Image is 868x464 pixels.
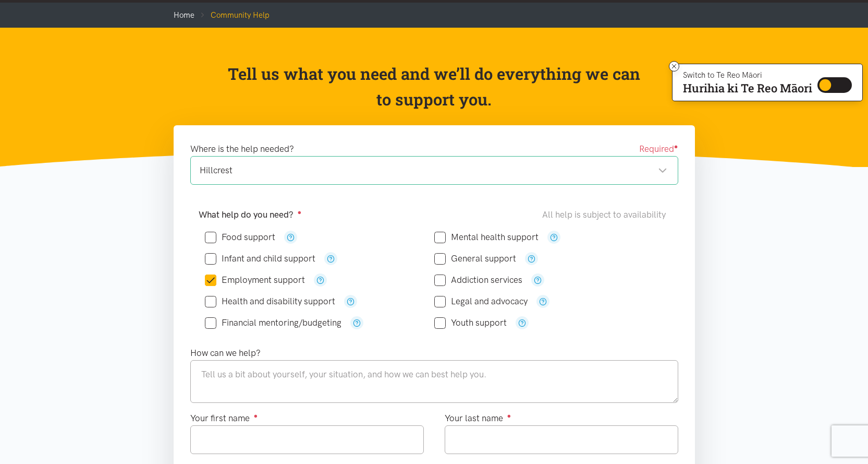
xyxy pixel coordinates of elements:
label: Financial mentoring/budgeting [205,318,341,327]
span: Required [639,142,678,156]
sup: ● [298,208,302,216]
p: Tell us what you need and we’ll do everything we can to support you. [227,61,641,113]
label: Addiction services [434,276,522,284]
a: Home [174,10,194,20]
sup: ● [254,412,258,420]
p: Switch to Te Reo Māori [683,72,812,78]
label: Your last name [445,411,511,425]
label: How can we help? [190,346,261,360]
p: Hurihia ki Te Reo Māori [683,84,812,93]
label: General support [434,254,516,263]
label: Where is the help needed? [190,142,294,156]
label: Mental health support [434,233,539,242]
div: All help is subject to availability [542,208,670,222]
label: Health and disability support [205,297,335,306]
li: Community Help [194,9,270,21]
sup: ● [507,412,511,420]
label: Youth support [434,318,507,327]
label: Your first name [190,411,258,425]
label: Infant and child support [205,254,315,263]
sup: ● [674,142,678,150]
div: Hillcrest [200,163,667,177]
label: Food support [205,233,275,242]
label: Employment support [205,276,305,284]
label: Legal and advocacy [434,297,528,306]
label: What help do you need? [199,208,302,222]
